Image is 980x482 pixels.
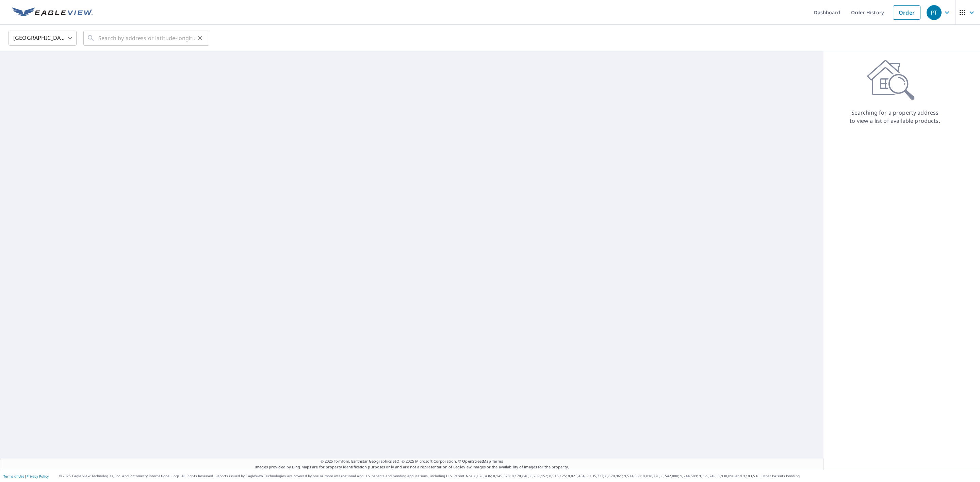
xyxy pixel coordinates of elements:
div: PT [927,5,942,20]
a: Terms [492,459,503,464]
a: Privacy Policy [27,474,49,479]
a: Terms of Use [3,474,24,479]
span: © 2025 TomTom, Earthstar Geographics SIO, © 2025 Microsoft Corporation, © [321,459,503,464]
p: Searching for a property address to view a list of available products. [849,109,941,125]
a: Order [893,5,920,20]
p: © 2025 Eagle View Technologies, Inc. and Pictometry International Corp. All Rights Reserved. Repo... [59,473,977,479]
a: OpenStreetMap [462,459,491,464]
input: Search by address or latitude-longitude [98,29,195,48]
div: [GEOGRAPHIC_DATA] [9,29,77,48]
img: EV Logo [12,7,93,18]
p: | [3,474,49,478]
button: Clear [195,33,205,43]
